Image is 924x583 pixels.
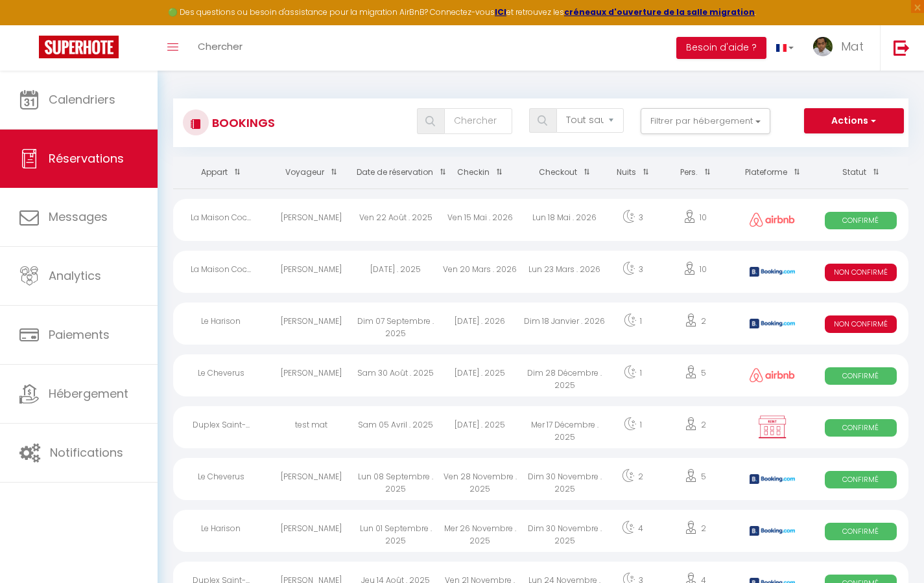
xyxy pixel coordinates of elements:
a: Chercher [188,25,252,71]
a: ICI [495,6,506,17]
th: Sort by guest [268,157,353,189]
span: Hébergement [49,385,128,402]
th: Sort by checkout [523,157,607,189]
button: Ouvrir le widget de chat LiveChat [10,5,49,44]
th: Sort by people [658,157,731,189]
span: Calendriers [49,91,115,108]
span: Réservations [49,150,124,166]
span: Paiements [49,326,110,343]
input: Chercher [444,108,512,134]
span: Mat [841,38,864,54]
th: Sort by checkin [438,157,522,189]
img: Super Booking [39,36,119,58]
a: créneaux d'ouverture de la salle migration [564,6,755,17]
h3: Bookings [209,108,275,137]
a: ... Mat [803,25,880,71]
button: Besoin d'aide ? [676,37,766,59]
span: Chercher [198,40,243,53]
button: Actions [804,108,904,134]
th: Sort by channel [732,157,813,189]
img: logout [894,40,910,56]
span: Analytics [49,268,101,284]
th: Sort by nights [607,157,658,189]
span: Notifications [50,444,123,461]
th: Sort by status [813,157,908,189]
th: Sort by booking date [353,157,438,189]
img: ... [813,37,833,56]
span: Messages [49,209,108,225]
button: Filtrer par hébergement [641,108,770,134]
th: Sort by rentals [173,157,268,189]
